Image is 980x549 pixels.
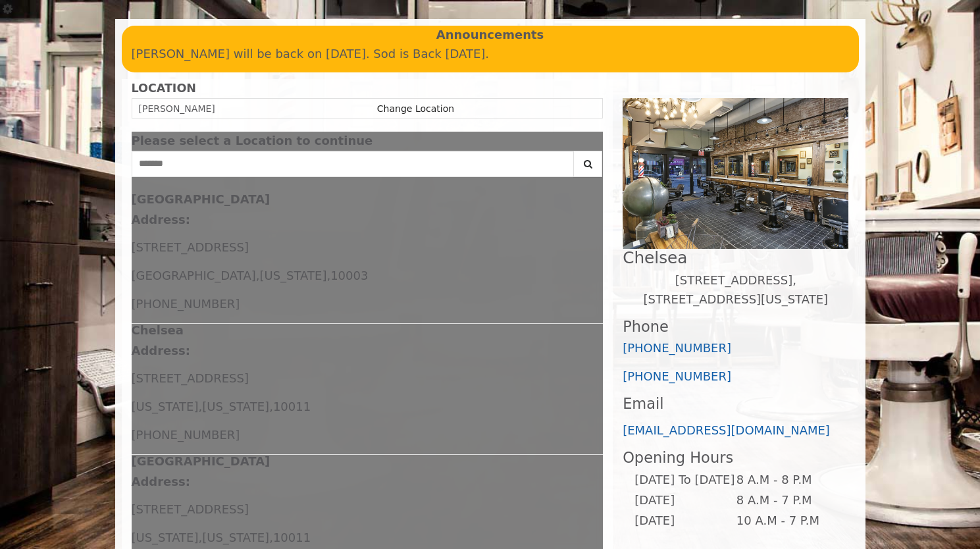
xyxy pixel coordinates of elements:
span: , [326,269,330,282]
h3: Opening Hours [623,450,848,466]
div: Center Select [132,151,604,184]
b: Announcements [436,26,544,45]
b: [GEOGRAPHIC_DATA] [132,454,271,468]
span: 10011 [273,400,311,413]
span: [GEOGRAPHIC_DATA] [132,269,256,282]
i: Search button [580,159,596,169]
td: [DATE] [634,511,735,531]
span: [STREET_ADDRESS] [132,240,249,254]
td: [DATE] [634,490,735,511]
span: 10003 [330,269,368,282]
span: [US_STATE] [202,400,269,413]
p: [STREET_ADDRESS],[STREET_ADDRESS][US_STATE] [623,271,848,309]
h3: Email [623,396,848,412]
td: 8 A.M - 8 P.M [736,470,838,490]
a: [PHONE_NUMBER] [623,341,731,355]
span: , [256,269,260,282]
b: Chelsea [132,323,184,337]
span: [STREET_ADDRESS] [132,502,249,516]
h3: Phone [623,319,848,335]
b: Address: [132,213,190,226]
span: , [198,531,202,544]
h2: Chelsea [623,249,848,267]
span: , [269,531,273,544]
b: Address: [132,475,190,488]
a: [EMAIL_ADDRESS][DOMAIN_NAME] [623,423,830,437]
button: close dialog [583,137,603,145]
p: [PERSON_NAME] will be back on [DATE]. Sod is Back [DATE]. [132,45,849,64]
span: 10011 [273,531,311,544]
span: , [198,400,202,413]
b: LOCATION [132,82,196,95]
span: [PHONE_NUMBER] [132,428,240,442]
span: , [269,400,273,413]
b: [GEOGRAPHIC_DATA] [132,192,271,206]
td: 8 A.M - 7 P.M [736,490,838,511]
a: Change Location [377,103,454,114]
b: Address: [132,344,190,357]
span: [US_STATE] [132,400,199,413]
span: [PERSON_NAME] [139,103,215,114]
span: [STREET_ADDRESS] [132,371,249,385]
input: Search Center [132,151,575,177]
span: Please select a Location to continue [132,134,373,147]
td: [DATE] To [DATE] [634,470,735,490]
a: [PHONE_NUMBER] [623,369,731,383]
span: [US_STATE] [132,531,199,544]
td: 10 A.M - 7 P.M [736,511,838,531]
span: [PHONE_NUMBER] [132,297,240,311]
span: [US_STATE] [202,531,269,544]
span: [US_STATE] [259,269,326,282]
